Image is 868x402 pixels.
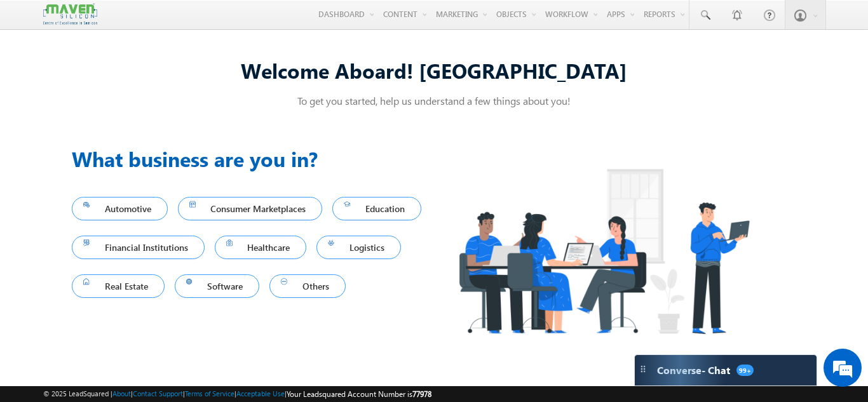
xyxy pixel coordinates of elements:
[185,389,234,398] a: Terms of Service
[736,365,754,376] span: 99+
[281,278,334,295] span: Others
[412,389,431,399] span: 77978
[186,278,248,295] span: Software
[434,144,773,359] img: Industry.png
[226,239,295,256] span: Healthcare
[344,200,410,217] span: Education
[83,200,156,217] span: Automotive
[328,239,390,256] span: Logistics
[83,278,153,295] span: Real Estate
[43,3,97,25] img: Custom Logo
[189,200,311,217] span: Consumer Marketplaces
[287,389,431,399] span: Your Leadsquared Account Number is
[72,144,434,174] h3: What business are you in?
[236,389,285,398] a: Acceptable Use
[112,389,131,398] a: About
[43,388,431,400] span: © 2025 LeadSquared | | | | |
[83,239,193,256] span: Financial Institutions
[72,57,796,84] div: Welcome Aboard! [GEOGRAPHIC_DATA]
[72,94,796,107] p: To get you started, help us understand a few things about you!
[638,364,648,374] img: carter-drag
[133,389,183,398] a: Contact Support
